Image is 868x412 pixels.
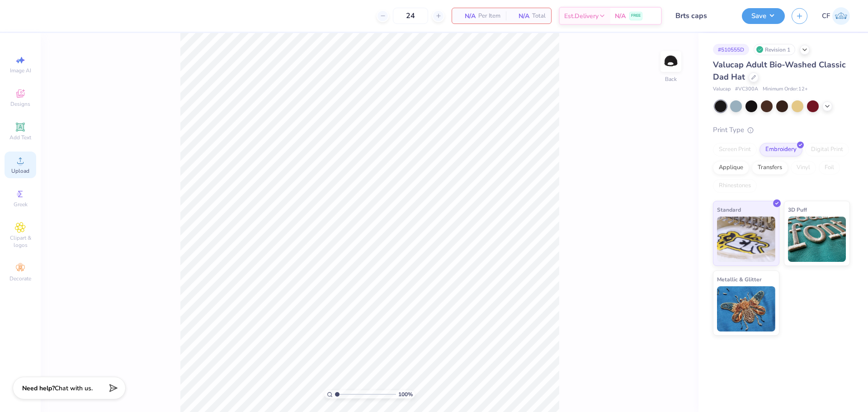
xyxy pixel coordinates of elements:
input: Untitled Design [669,7,735,25]
span: FREE [631,13,641,19]
span: N/A [458,11,476,21]
span: Designs [10,100,30,108]
span: N/A [511,11,529,21]
span: Greek [14,201,28,208]
span: Metallic & Glitter [717,275,762,284]
div: # 510555D [713,44,749,55]
span: 3D Puff [788,205,807,214]
img: Standard [717,217,775,262]
span: Standard [717,205,741,214]
div: Back [665,75,677,83]
span: Valucap [713,85,731,93]
span: CF [822,11,830,21]
span: Decorate [9,275,31,282]
span: Valucap Adult Bio-Washed Classic Dad Hat [713,59,846,82]
div: Screen Print [713,143,757,156]
img: Metallic & Glitter [717,286,775,331]
input: – – [393,8,428,24]
div: Transfers [752,161,788,175]
span: Per Item [478,11,500,21]
img: 3D Puff [788,217,846,262]
span: Minimum Order: 12 + [763,85,808,93]
span: Chat with us. [55,384,93,393]
span: Upload [11,167,29,175]
span: Add Text [9,134,31,141]
div: Vinyl [791,161,816,175]
span: N/A [615,11,626,21]
div: Print Type [713,125,850,135]
div: Foil [819,161,840,175]
a: CF [822,7,850,25]
div: Revision 1 [754,44,795,55]
img: Cholo Fernandez [832,7,850,25]
span: Total [532,11,546,21]
div: Embroidery [759,143,802,156]
div: Digital Print [805,143,849,156]
div: Applique [713,161,749,175]
div: Rhinestones [713,179,757,193]
span: 100 % [398,390,413,398]
span: # VC300A [735,85,758,93]
strong: Need help? [22,384,55,393]
img: Back [662,52,680,71]
button: Save [742,8,785,24]
span: Est. Delivery [564,11,599,21]
span: Clipart & logos [5,234,36,249]
span: Image AI [10,67,31,74]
